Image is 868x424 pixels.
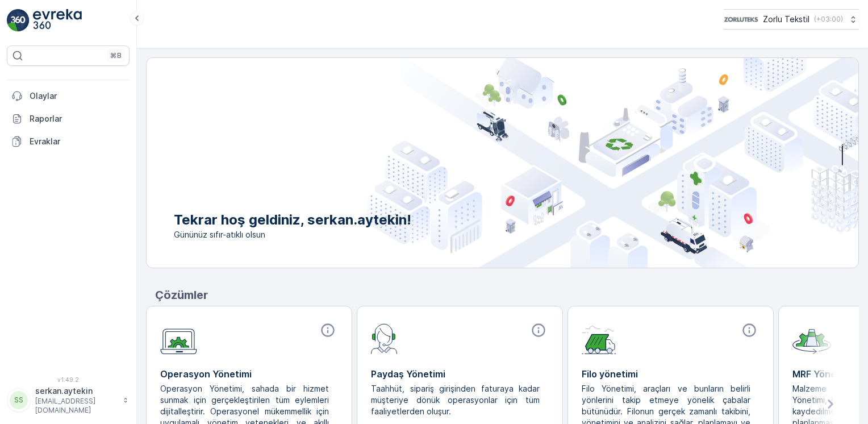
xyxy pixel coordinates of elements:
p: Tekrar hoş geldiniz, serkan.aytekin! [174,211,411,229]
p: Operasyon Yönetimi [160,367,338,381]
p: serkan.aytekin [35,385,117,397]
p: Evraklar [30,136,125,147]
p: ( +03:00 ) [814,15,843,24]
p: ⌘B [110,51,122,60]
a: Evraklar [7,130,130,153]
img: module-icon [582,322,616,354]
img: city illustration [367,58,858,268]
a: Raporlar [7,107,130,130]
p: Filo yönetimi [582,367,759,381]
img: 6-1-9-3_wQBzyll.png [724,13,758,26]
p: Paydaş Yönetimi [371,367,549,381]
img: logo [7,9,30,32]
p: Çözümler [155,286,859,304]
p: Raporlar [30,113,125,124]
div: SS [10,391,28,409]
button: SSserkan.aytekin[EMAIL_ADDRESS][DOMAIN_NAME] [7,385,130,415]
p: Taahhüt, sipariş girişinden faturaya kadar müşteriye dönük operasyonlar için tüm faaliyetlerden o... [371,383,540,417]
span: Gününüz sıfır-atıklı olsun [174,229,411,240]
img: module-icon [371,322,398,354]
img: module-icon [160,322,197,355]
p: Zorlu Tekstil [763,14,809,25]
p: Olaylar [30,90,125,102]
button: Zorlu Tekstil(+03:00) [724,9,859,30]
img: module-icon [792,322,831,354]
p: [EMAIL_ADDRESS][DOMAIN_NAME] [35,397,117,415]
img: logo_light-DOdMpM7g.png [33,9,82,32]
a: Olaylar [7,85,130,107]
span: v 1.49.2 [7,376,130,383]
